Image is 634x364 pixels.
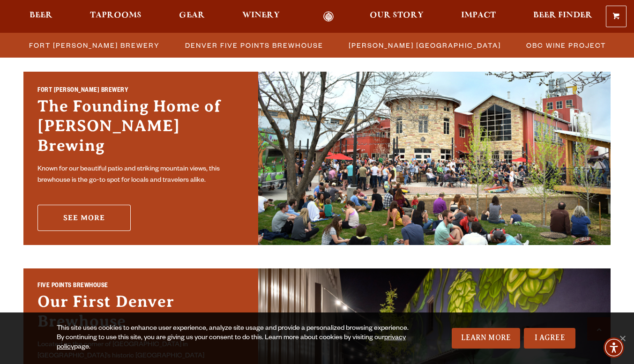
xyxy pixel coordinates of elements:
[37,164,244,186] p: Known for our beautiful patio and striking mountain views, this brewhouse is the go-to spot for l...
[364,11,430,22] a: Our Story
[185,38,323,52] span: Denver Five Points Brewhouse
[179,38,328,52] a: Denver Five Points Brewhouse
[242,12,280,19] span: Winery
[455,11,502,22] a: Impact
[179,12,205,19] span: Gear
[57,334,406,351] a: privacy policy
[452,328,521,349] a: Learn More
[29,38,160,52] span: Fort [PERSON_NAME] Brewery
[23,11,59,22] a: Beer
[533,12,592,19] span: Beer Finder
[461,12,496,19] span: Impact
[37,292,244,336] h3: Our First Denver Brewhouse
[90,12,142,19] span: Taprooms
[343,38,506,52] a: [PERSON_NAME] [GEOGRAPHIC_DATA]
[524,328,575,349] a: I Agree
[521,38,611,52] a: OBC Wine Project
[37,97,244,160] h3: The Founding Home of [PERSON_NAME] Brewing
[258,72,611,245] img: Fort Collins Brewery & Taproom'
[37,86,244,97] h2: Fort [PERSON_NAME] Brewery
[23,38,164,52] a: Fort [PERSON_NAME] Brewery
[311,11,346,22] a: Odell Home
[37,205,131,231] a: See More
[173,11,211,22] a: Gear
[30,12,52,19] span: Beer
[84,11,148,22] a: Taprooms
[236,11,286,22] a: Winery
[349,38,501,52] span: [PERSON_NAME] [GEOGRAPHIC_DATA]
[370,12,424,19] span: Our Story
[526,38,606,52] span: OBC Wine Project
[37,282,244,292] h2: Five Points Brewhouse
[527,11,598,22] a: Beer Finder
[57,324,409,352] div: This site uses cookies to enhance user experience, analyze site usage and provide a personalized ...
[604,337,624,358] div: Accessibility Menu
